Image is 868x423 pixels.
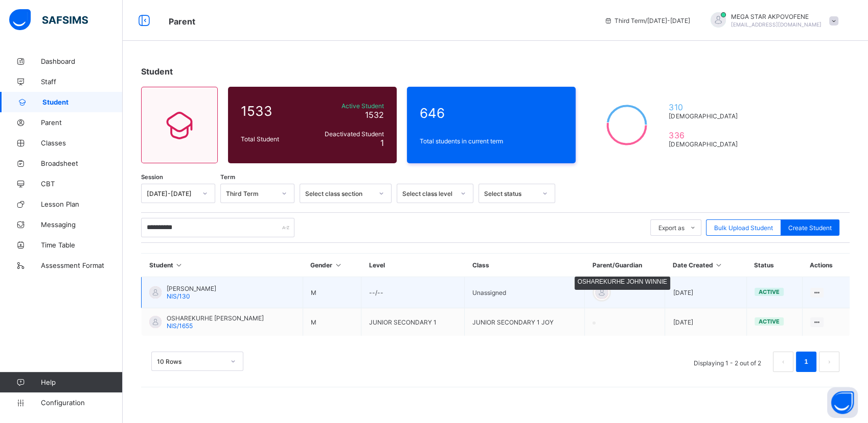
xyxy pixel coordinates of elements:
[585,254,665,277] th: Parent/Guardian
[819,352,839,372] li: 下一页
[303,254,361,277] th: Gender
[665,308,746,336] td: [DATE]
[361,308,465,336] td: JUNIOR SECONDARY 1
[420,137,563,145] span: Total students in current term
[169,16,195,27] span: Parent
[465,308,585,336] td: JUNIOR SECONDARY 1 JOY
[220,173,235,181] span: Term
[731,21,821,28] span: [EMAIL_ADDRESS][DOMAIN_NAME]
[9,9,88,31] img: safsims
[41,220,123,229] span: Messaging
[41,399,122,407] span: Configuration
[311,102,384,110] span: Active Student
[175,261,184,269] i: Sort in Ascending Order
[365,110,384,120] span: 1532
[361,254,465,277] th: Level
[167,292,190,300] span: NIS/130
[147,190,196,197] div: [DATE]-[DATE]
[41,57,123,65] span: Dashboard
[802,254,850,277] th: Actions
[658,224,684,232] span: Export as
[41,378,122,386] span: Help
[238,133,309,145] div: Total Student
[334,261,342,269] i: Sort in Ascending Order
[731,13,821,20] span: MEGA STAR AKPOVOFENE
[665,254,746,277] th: Date Created
[796,352,816,372] li: 1
[41,139,123,147] span: Classes
[41,261,123,269] span: Assessment Format
[669,130,742,140] span: 336
[759,318,780,325] span: active
[801,355,811,368] a: 1
[402,190,454,197] div: Select class level
[715,261,723,269] i: Sort in Ascending Order
[465,277,585,308] td: Unassigned
[141,173,163,181] span: Session
[773,352,793,372] li: 上一页
[484,190,536,197] div: Select status
[669,102,742,112] span: 310
[669,140,742,148] span: [DEMOGRAPHIC_DATA]
[686,352,769,372] li: Displaying 1 - 2 out of 2
[167,314,264,322] span: OSHAREKURHE [PERSON_NAME]
[819,352,839,372] button: next page
[759,288,780,295] span: active
[42,98,123,106] span: Student
[41,241,123,249] span: Time Table
[41,200,123,208] span: Lesson Plan
[465,254,585,277] th: Class
[157,358,224,365] div: 10 Rows
[361,277,465,308] td: --/--
[380,138,384,148] span: 1
[714,224,773,232] span: Bulk Upload Student
[141,66,173,77] span: Student
[746,254,802,277] th: Status
[420,105,563,121] span: 646
[311,130,384,138] span: Deactivated Student
[303,277,361,308] td: M
[41,180,123,188] span: CBT
[827,387,858,418] button: Open asap
[41,78,123,86] span: Staff
[665,277,746,308] td: [DATE]
[788,224,832,232] span: Create Student
[226,190,276,197] div: Third Term
[604,17,690,24] span: session/term information
[41,159,123,167] span: Broadsheet
[773,352,793,372] button: prev page
[142,254,303,277] th: Student
[41,118,123,127] span: Parent
[700,12,843,29] div: MEGA STARAKPOVOFENE
[167,285,216,292] span: [PERSON_NAME]
[167,322,193,330] span: NIS/1655
[241,103,306,119] span: 1533
[303,308,361,336] td: M
[305,190,373,197] div: Select class section
[669,112,742,120] span: [DEMOGRAPHIC_DATA]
